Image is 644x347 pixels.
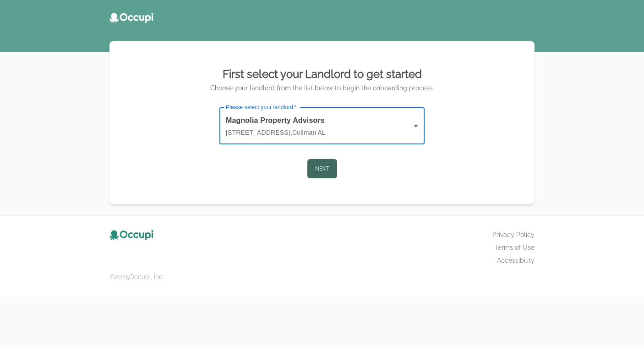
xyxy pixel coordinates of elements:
[120,83,524,93] p: Choose your landlord from the list below to begin the onboarding process.
[497,256,535,265] a: Accessibility
[226,115,410,126] strong: Magnolia Property Advisors
[226,103,296,111] label: Please select your landlord
[495,243,535,252] a: Terms of Use
[226,129,292,136] span: [STREET_ADDRESS] ,
[307,159,337,178] button: Next
[318,129,326,136] span: AL
[492,230,535,239] a: Privacy Policy
[292,129,318,136] span: Cullman
[120,67,524,82] h2: First select your Landlord to get started
[109,272,535,281] small: © 2025 Occupi, Inc.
